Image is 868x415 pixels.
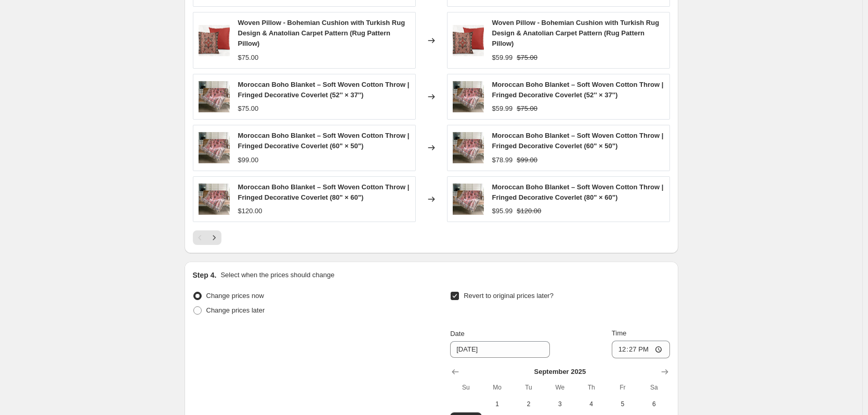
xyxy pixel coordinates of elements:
[544,396,575,412] button: Wednesday September 3 2025
[517,400,540,408] span: 2
[238,155,259,165] div: $99.00
[548,400,571,408] span: 3
[450,379,481,396] th: Sunday
[611,400,634,408] span: 5
[238,206,262,216] div: $120.00
[238,81,410,99] span: Moroccan Boho Blanket – Soft Woven Cotton Throw | Fringed Decorative Coverlet (52'' × 37'')
[453,81,484,112] img: c830520e-e21e-4c0b-9419-4d1a42e281a6-copy_80x.jpg
[657,365,672,379] button: Show next month, October 2025
[492,81,664,99] span: Moroccan Boho Blanket – Soft Woven Cotton Throw | Fringed Decorative Coverlet (52'' × 37'')
[464,292,554,300] span: Revert to original prices later?
[638,396,669,412] button: Saturday September 6 2025
[450,341,550,358] input: 8/31/2025
[486,400,509,408] span: 1
[199,81,230,112] img: c830520e-e21e-4c0b-9419-4d1a42e281a6-copy_80x.jpg
[238,53,259,63] div: $75.00
[206,306,265,314] span: Change prices later
[517,103,537,114] strike: $75.00
[199,184,230,215] img: c830520e-e21e-4c0b-9419-4d1a42e281a6-copy_80x.jpg
[513,379,544,396] th: Tuesday
[517,206,541,216] strike: $120.00
[220,270,334,280] p: Select when the prices should change
[492,132,664,150] span: Moroccan Boho Blanket – Soft Woven Cotton Throw | Fringed Decorative Coverlet (60" × 50")
[199,132,230,163] img: c830520e-e21e-4c0b-9419-4d1a42e281a6-copy_80x.jpg
[238,103,259,114] div: $75.00
[492,19,660,47] span: Woven Pillow - Bohemian Cushion with Turkish Rug Design & Anatolian Carpet Pattern (Rug Pattern P...
[580,383,602,392] span: Th
[575,396,607,412] button: Thursday September 4 2025
[513,396,544,412] button: Tuesday September 2 2025
[517,53,537,63] strike: $75.00
[611,383,634,392] span: Fr
[238,132,410,150] span: Moroccan Boho Blanket – Soft Woven Cotton Throw | Fringed Decorative Coverlet (60" × 50")
[453,184,484,215] img: c830520e-e21e-4c0b-9419-4d1a42e281a6-copy_80x.jpg
[454,383,477,392] span: Su
[544,379,575,396] th: Wednesday
[450,330,464,338] span: Date
[492,206,513,216] div: $95.99
[482,396,513,412] button: Monday September 1 2025
[482,379,513,396] th: Monday
[607,396,638,412] button: Friday September 5 2025
[548,383,571,392] span: We
[199,25,230,56] img: 3354426d-a5d5-42a1-8fa3-97542855cf89-copy_80x.jpg
[642,383,665,392] span: Sa
[238,19,405,47] span: Woven Pillow - Bohemian Cushion with Turkish Rug Design & Anatolian Carpet Pattern (Rug Pattern P...
[492,103,513,114] div: $59.99
[638,379,669,396] th: Saturday
[642,400,665,408] span: 6
[238,183,410,201] span: Moroccan Boho Blanket – Soft Woven Cotton Throw | Fringed Decorative Coverlet (80" × 60")
[453,25,484,56] img: 3354426d-a5d5-42a1-8fa3-97542855cf89-copy_80x.jpg
[492,53,513,63] div: $59.99
[612,341,670,358] input: 12:00
[206,292,264,300] span: Change prices now
[580,400,602,408] span: 4
[486,383,509,392] span: Mo
[193,230,221,245] nav: Pagination
[193,270,217,280] h2: Step 4.
[517,383,540,392] span: Tu
[207,230,221,245] button: Next
[612,329,626,337] span: Time
[492,183,664,201] span: Moroccan Boho Blanket – Soft Woven Cotton Throw | Fringed Decorative Coverlet (80" × 60")
[575,379,607,396] th: Thursday
[448,365,463,379] button: Show previous month, August 2025
[517,155,537,165] strike: $99.00
[607,379,638,396] th: Friday
[492,155,513,165] div: $78.99
[453,132,484,163] img: c830520e-e21e-4c0b-9419-4d1a42e281a6-copy_80x.jpg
